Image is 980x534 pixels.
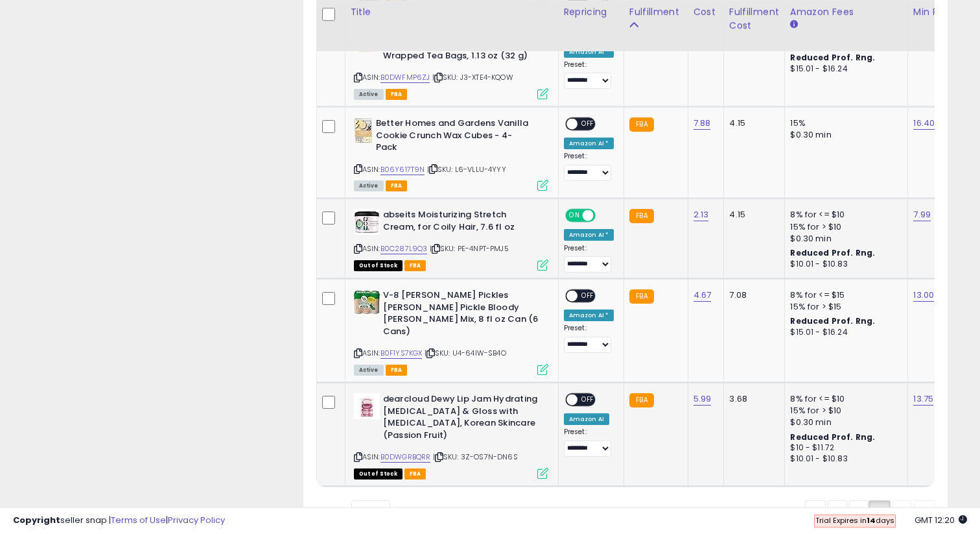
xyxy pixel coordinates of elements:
[577,291,598,302] span: OFF
[790,5,902,19] div: Amazon Fees
[790,64,898,75] div: $15.01 - $16.24
[376,117,533,157] b: Better Homes and Gardens Vanilla Cookie Crunch Wax Cubes - 4-Pack
[354,117,373,143] img: 41wlpZN4UlL._SL40_.jpg
[564,244,614,273] div: Preset:
[629,393,653,407] small: FBA
[380,72,430,83] a: B0DWFMP6ZJ
[354,365,384,376] span: All listings currently available for purchase on Amazon
[386,365,408,376] span: FBA
[380,452,431,463] a: B0DWGRBQRR
[383,289,541,341] b: V-8 [PERSON_NAME] Pickles [PERSON_NAME] Pickle Bloody [PERSON_NAME] Mix, 8 fl oz Can (6 Cans)
[564,324,614,353] div: Preset:
[790,19,798,30] small: Amazon Fees.
[354,117,548,189] div: ASIN:
[790,405,898,417] div: 15% for > $10
[790,209,898,221] div: 8% for <= $10
[913,393,933,406] a: 13.75
[629,117,653,132] small: FBA
[790,117,898,129] div: 15%
[386,180,408,191] span: FBA
[354,393,380,419] img: 413Gu-AtpcL._SL40_.jpg
[425,348,506,358] span: | SKU: U4-64IW-SB4O
[849,500,869,522] a: 1
[913,208,931,221] a: 7.99
[729,393,775,405] div: 3.68
[913,289,934,302] a: 13.00
[790,129,898,141] div: $0.30 min
[790,259,898,270] div: $10.01 - $10.83
[404,260,426,271] span: FBA
[813,505,817,518] span: «
[564,229,614,241] div: Amazon AI *
[564,413,609,425] div: Amazon AI
[913,5,980,19] div: Min Price
[694,208,709,221] a: 2.13
[790,315,875,326] b: Reduced Prof. Rng.
[790,454,898,465] div: $10.01 - $10.83
[564,309,614,321] div: Amazon AI *
[694,5,719,19] div: Cost
[354,209,548,269] div: ASIN:
[790,443,898,454] div: $10 - $11.72
[354,26,548,98] div: ASIN:
[790,393,898,405] div: 8% for <= $10
[790,327,898,338] div: $15.01 - $16.24
[694,289,712,302] a: 4.67
[593,210,614,221] span: OFF
[867,515,876,526] b: 14
[380,348,423,359] a: B0F1YS7KGX
[913,117,935,130] a: 16.40
[790,431,875,443] b: Reduced Prof. Rng.
[383,209,541,236] b: abseits Moisturizing Stretch Cream, for Coily Hair, 7.6 fl oz
[694,117,711,130] a: 7.88
[564,428,614,457] div: Preset:
[815,515,894,526] span: Trial Expires in days
[564,152,614,181] div: Preset:
[869,500,891,522] a: 2
[729,117,775,129] div: 4.15
[351,5,553,19] div: Title
[790,247,875,258] b: Reduced Prof. Rng.
[564,5,619,19] div: Repricing
[386,89,408,100] span: FBA
[790,233,898,245] div: $0.30 min
[790,52,875,63] b: Reduced Prof. Rng.
[380,164,425,175] a: B06Y617T9N
[354,393,548,478] div: ASIN:
[790,301,898,313] div: 15% for > $15
[790,221,898,233] div: 15% for > $10
[354,289,548,374] div: ASIN:
[729,5,779,32] div: Fulfillment Cost
[729,289,775,301] div: 7.08
[354,289,380,315] img: 51ZdA1P2zDL._SL40_.jpg
[326,504,419,516] span: Show: entries
[790,289,898,301] div: 8% for <= $15
[566,210,583,221] span: ON
[383,393,541,444] b: dearcloud Dewy Lip Jam Hydrating [MEDICAL_DATA] & Gloss with [MEDICAL_DATA], Korean Skincare (Pas...
[427,164,506,175] span: | SKU: L6-VLLU-4YYY
[629,289,653,304] small: FBA
[354,180,384,191] span: All listings currently available for purchase on Amazon
[564,138,614,149] div: Amazon AI *
[430,243,509,254] span: | SKU: PE-4NPT-PMJ5
[564,60,614,90] div: Preset:
[564,46,614,58] div: Amazon AI *
[577,119,598,130] span: OFF
[790,417,898,428] div: $0.30 min
[354,209,380,235] img: 41WLVn4lnIL._SL40_.jpg
[432,72,513,82] span: | SKU: J3-XTE4-KQOW
[354,260,402,271] span: All listings that are currently out of stock and unavailable for purchase on Amazon
[577,394,598,406] span: OFF
[694,393,712,406] a: 5.99
[915,514,967,526] span: 2025-08-18 12:20 GMT
[629,209,653,223] small: FBA
[433,452,518,462] span: | SKU: 3Z-OS7N-DN6S
[729,209,775,221] div: 4.15
[354,89,384,100] span: All listings currently available for purchase on Amazon
[629,5,682,19] div: Fulfillment
[380,243,428,254] a: B0C287L9Q3
[404,468,426,479] span: FBA
[354,468,402,479] span: All listings that are currently out of stock and unavailable for purchase on Amazon
[836,505,839,518] span: ‹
